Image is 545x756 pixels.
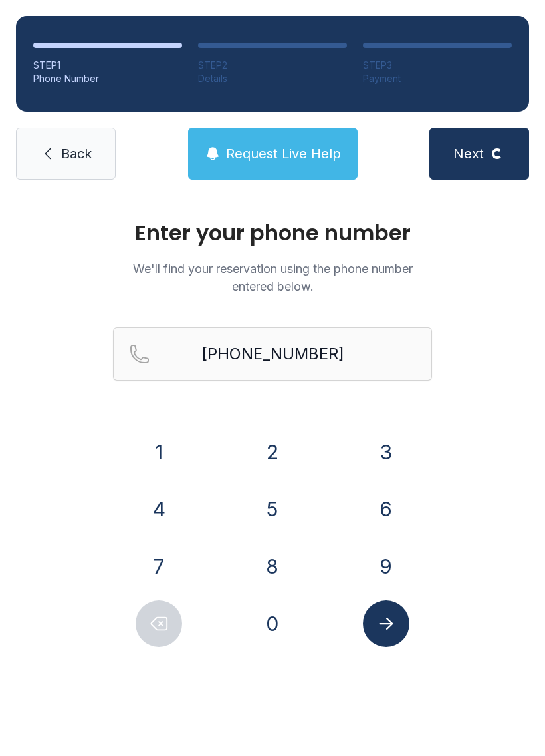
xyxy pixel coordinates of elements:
[363,59,512,72] div: STEP 3
[136,429,182,475] button: 1
[113,260,432,295] p: We'll find your reservation using the phone number entered below.
[113,222,432,244] h1: Enter your phone number
[136,543,182,590] button: 7
[249,543,296,590] button: 8
[198,59,347,72] div: STEP 2
[363,486,409,532] button: 6
[33,59,182,72] div: STEP 1
[61,144,92,163] span: Back
[113,327,432,381] input: Reservation phone number
[226,144,341,163] span: Request Live Help
[363,600,409,647] button: Submit lookup form
[363,543,409,590] button: 9
[33,72,182,85] div: Phone Number
[363,72,512,85] div: Payment
[136,486,182,532] button: 4
[249,486,296,532] button: 5
[136,600,182,647] button: Delete number
[198,72,347,85] div: Details
[363,429,409,475] button: 3
[453,144,484,163] span: Next
[249,600,296,647] button: 0
[249,429,296,475] button: 2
